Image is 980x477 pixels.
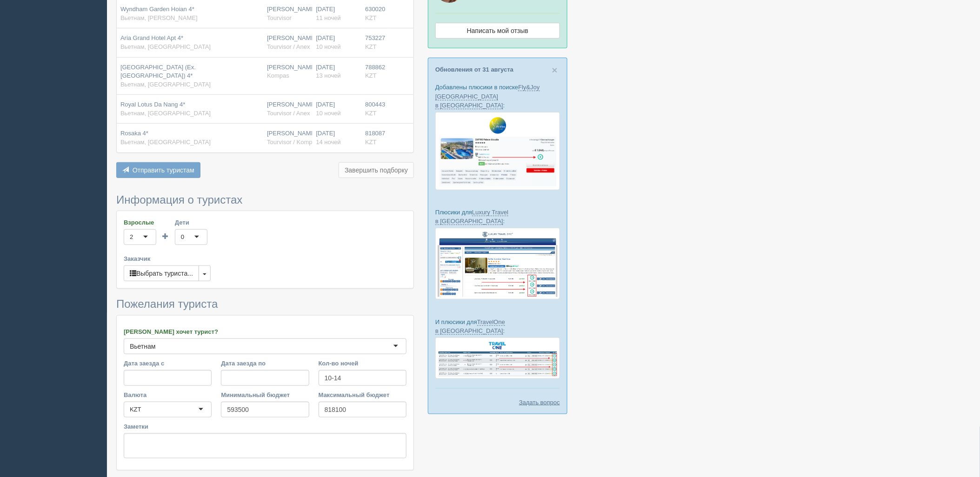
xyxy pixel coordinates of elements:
[365,34,385,41] span: 753227
[221,391,309,399] label: Минимальный бюджет
[552,65,558,75] button: Close
[435,338,560,379] img: travel-one-%D0%BF%D1%96%D0%B4%D0%B1%D1%96%D1%80%D0%BA%D0%B0-%D1%81%D1%80%D0%BC-%D0%B4%D0%BB%D1%8F...
[124,422,407,431] label: Заметки
[316,72,340,79] span: 13 ночей
[120,43,211,50] span: Вьетнам, [GEOGRAPHIC_DATA]
[267,139,332,146] span: Tourvisor / Kompas (KZ)
[124,254,407,263] label: Заказчик
[120,139,211,146] span: Вьетнам, [GEOGRAPHIC_DATA]
[365,64,385,71] span: 788862
[339,162,414,178] button: Завершить подборку
[267,72,289,79] span: Kompas
[267,100,308,118] div: [PERSON_NAME]
[435,66,513,73] a: Обновления от 31 августа
[316,129,358,146] div: [DATE]
[435,112,560,190] img: fly-joy-de-proposal-crm-for-travel-agency.png
[124,327,407,336] label: [PERSON_NAME] хочет турист?
[435,83,560,109] p: Добавлены плюсики в поиске :
[319,359,407,368] label: Кол-во ночей
[365,6,385,13] span: 630020
[316,100,358,118] div: [DATE]
[120,34,183,41] span: Aria Grand Hotel Apt 4*
[435,84,540,109] a: Fly&Joy [GEOGRAPHIC_DATA] в [GEOGRAPHIC_DATA]
[175,218,207,227] label: Дети
[221,359,309,368] label: Дата заезда по
[552,65,558,75] span: ×
[316,14,340,21] span: 11 ночей
[267,110,310,117] span: Tourvisor / Anex
[267,14,292,21] span: Tourvisor
[120,110,211,117] span: Вьетнам, [GEOGRAPHIC_DATA]
[365,130,385,137] span: 818087
[435,208,560,225] p: Плюсики для :
[435,318,505,335] a: TravelOne в [GEOGRAPHIC_DATA]
[133,166,194,174] span: Отправить туристам
[267,43,310,50] span: Tourvisor / Anex
[365,43,377,50] span: KZT
[120,6,194,13] span: Wyndham Garden Hoian 4*
[267,129,308,146] div: [PERSON_NAME]
[316,5,358,22] div: [DATE]
[130,405,141,414] div: KZT
[435,318,560,335] p: И плюсики для :
[365,14,377,21] span: KZT
[316,110,340,117] span: 10 ночей
[319,391,407,399] label: Максимальный бюджет
[120,81,211,88] span: Вьетнам, [GEOGRAPHIC_DATA]
[316,63,358,80] div: [DATE]
[316,139,340,146] span: 14 ночей
[267,63,308,80] div: [PERSON_NAME]
[365,139,377,146] span: KZT
[124,265,199,281] button: Выбрать туриста...
[116,194,414,206] h3: Информация о туристах
[267,5,308,22] div: [PERSON_NAME]
[316,43,340,50] span: 10 ночей
[120,64,196,79] span: [GEOGRAPHIC_DATA] (Ex.[GEOGRAPHIC_DATA]) 4*
[116,162,200,178] button: Отправить туристам
[116,298,218,310] span: Пожелания туриста
[124,391,212,399] label: Валюта
[316,34,358,51] div: [DATE]
[181,232,184,242] div: 0
[120,101,185,108] span: Royal Lotus Da Nang 4*
[365,72,377,79] span: KZT
[120,130,148,137] span: Rosaka 4*
[124,359,212,368] label: Дата заезда с
[120,14,198,21] span: Вьетнам, [PERSON_NAME]
[130,342,156,351] div: Вьетнам
[365,110,377,117] span: KZT
[365,101,385,108] span: 800443
[519,398,560,407] a: Задать вопрос
[267,34,308,51] div: [PERSON_NAME]
[435,228,560,299] img: luxury-travel-%D0%BF%D0%BE%D0%B4%D0%B1%D0%BE%D1%80%D0%BA%D0%B0-%D1%81%D1%80%D0%BC-%D0%B4%D0%BB%D1...
[130,232,133,242] div: 2
[319,370,407,386] input: 7-10 или 7,10,14
[435,209,508,225] a: Luxury Travel в [GEOGRAPHIC_DATA]
[435,23,560,39] a: Написать мой отзыв
[124,218,156,227] label: Взрослые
